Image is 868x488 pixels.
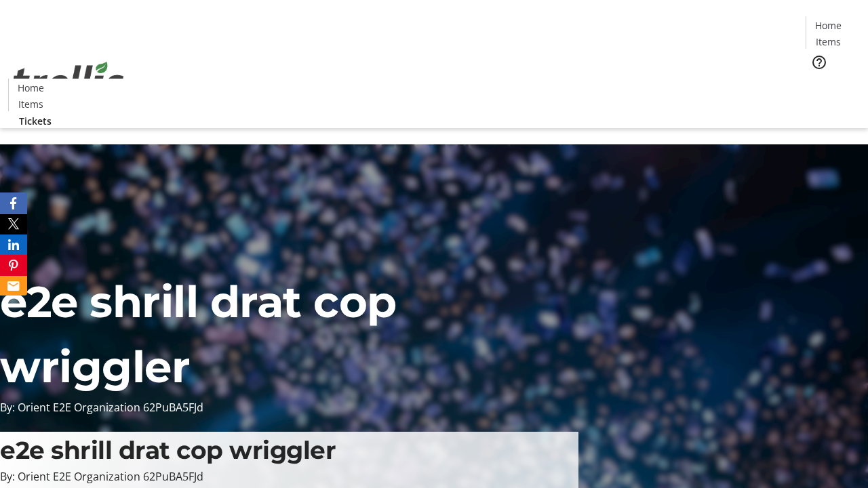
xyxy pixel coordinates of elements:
[8,114,62,128] a: Tickets
[9,97,52,111] a: Items
[816,79,849,93] span: Tickets
[815,18,842,33] span: Home
[8,47,129,115] img: Orient E2E Organization 62PuBA5FJd's Logo
[18,97,43,111] span: Items
[9,81,52,95] a: Home
[816,35,841,49] span: Items
[806,79,860,93] a: Tickets
[806,35,850,49] a: Items
[18,81,44,95] span: Home
[806,18,850,33] a: Home
[19,114,52,128] span: Tickets
[806,49,833,76] button: Help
